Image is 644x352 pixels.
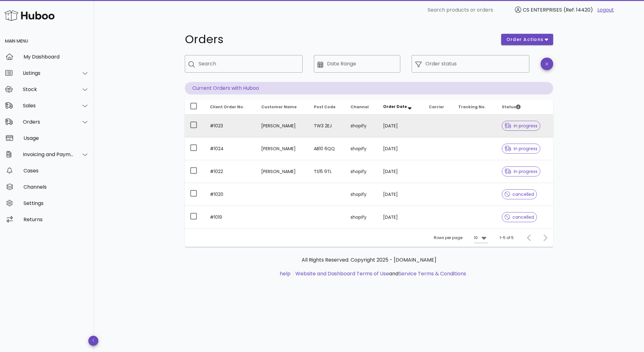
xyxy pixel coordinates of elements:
th: Tracking No. [453,99,497,115]
td: #1020 [205,183,256,206]
th: Customer Name [256,99,309,115]
th: Carrier [424,99,453,115]
span: CS ENTERPRISES [523,6,562,13]
td: TS15 9TL [309,160,345,183]
a: help [280,270,291,277]
td: #1022 [205,160,256,183]
th: Order Date: Sorted descending. Activate to remove sorting. [378,99,424,115]
span: Customer Name [261,104,297,110]
td: TW3 2EJ [309,115,345,137]
div: Sales [23,103,74,109]
a: Logout [597,6,614,14]
div: Orders [23,119,74,125]
p: All Rights Reserved. Copyright 2025 - [DOMAIN_NAME] [190,256,548,264]
div: Listings [23,70,74,76]
a: Website and Dashboard Terms of Use [295,270,389,277]
div: Returns [23,217,89,222]
div: Channels [23,184,89,190]
span: (Ref: 14420) [563,6,593,13]
div: Cases [23,168,89,174]
div: Rows per page: [434,229,488,247]
td: shopify [345,115,378,137]
span: Status [502,104,521,110]
td: shopify [345,206,378,228]
th: Status [497,99,553,115]
span: in progress [505,169,538,174]
span: Order Date [383,104,407,109]
div: 10 [474,235,478,241]
h1: Orders [185,34,494,45]
div: 1-5 of 5 [500,235,514,241]
td: [DATE] [378,183,424,206]
div: 10Rows per page: [474,233,488,243]
span: Post Code [314,104,335,110]
div: Invoicing and Payments [23,151,74,157]
th: Client Order No. [205,99,256,115]
td: #1024 [205,137,256,160]
div: Usage [23,135,89,141]
div: Stock [23,86,74,92]
li: and [293,270,466,278]
div: Settings [23,200,89,206]
p: Current Orders with Huboo [185,82,553,94]
span: cancelled [505,192,534,196]
td: #1019 [205,206,256,228]
td: shopify [345,137,378,160]
span: Client Order No. [210,104,244,110]
span: in progress [505,124,538,128]
div: My Dashboard [23,54,89,60]
img: Huboo Logo [4,9,55,22]
td: [PERSON_NAME] [256,115,309,137]
td: [DATE] [378,160,424,183]
td: [DATE] [378,206,424,228]
td: shopify [345,183,378,206]
td: [PERSON_NAME] [256,137,309,160]
th: Channel [345,99,378,115]
span: cancelled [505,215,534,219]
td: AB10 6QQ [309,137,345,160]
td: shopify [345,160,378,183]
td: [PERSON_NAME] [256,160,309,183]
a: Service Terms & Conditions [398,270,466,277]
td: [DATE] [378,115,424,137]
span: Channel [351,104,369,110]
span: in progress [505,146,538,151]
td: #1023 [205,115,256,137]
button: order actions [501,34,553,45]
th: Post Code [309,99,345,115]
span: Carrier [429,104,444,110]
span: Tracking No. [458,104,486,110]
span: order actions [506,36,544,43]
td: [DATE] [378,137,424,160]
